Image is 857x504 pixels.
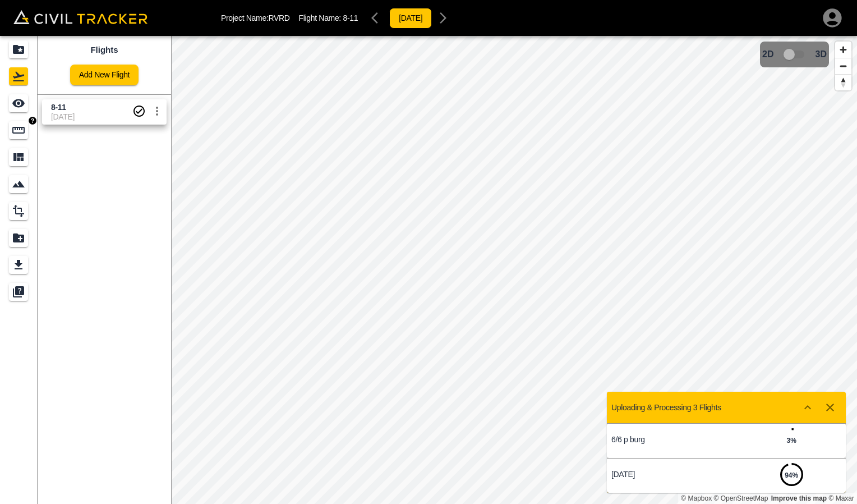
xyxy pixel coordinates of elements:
[785,471,798,479] strong: 94 %
[835,42,851,58] button: Zoom in
[221,13,290,22] p: Project Name: RVRD
[611,435,726,444] p: 6/6 p burg
[778,44,811,65] span: 3D model not uploaded yet
[389,8,432,29] button: [DATE]
[611,470,726,479] p: [DATE]
[343,13,358,22] span: 8-11
[13,10,148,24] img: Civil Tracker
[828,494,854,502] a: Maxar
[815,49,827,59] span: 3D
[762,49,773,59] span: 2D
[796,396,819,419] button: Show more
[835,58,851,74] button: Zoom out
[786,437,796,445] strong: 3 %
[611,403,721,412] p: Uploading & Processing 3 Flights
[771,494,827,502] a: Map feedback
[681,494,712,502] a: Mapbox
[299,13,358,22] p: Flight Name:
[835,74,851,90] button: Reset bearing to north
[171,36,857,504] canvas: Map
[714,494,768,502] a: OpenStreetMap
